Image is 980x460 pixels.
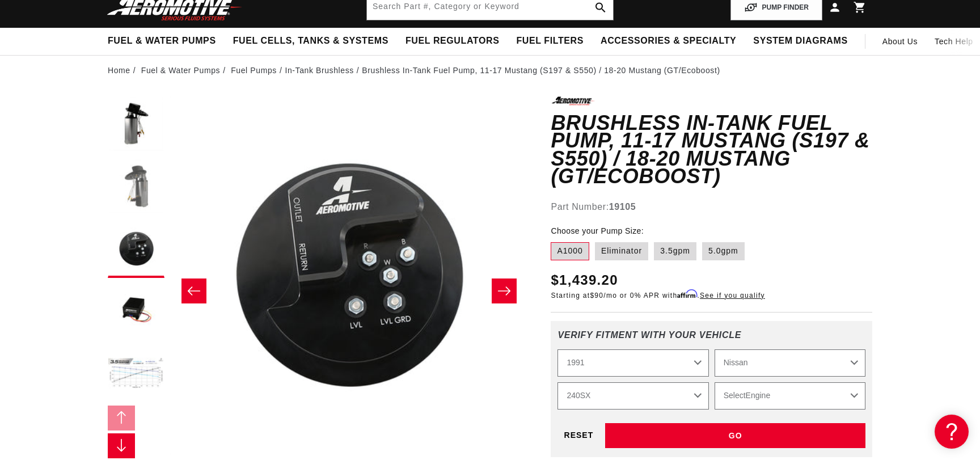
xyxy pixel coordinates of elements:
select: Model [557,382,708,410]
a: See if you qualify - Learn more about Affirm Financing (opens in modal) [700,292,765,299]
label: 3.5gpm [654,242,696,260]
span: Fuel Filters [516,35,584,47]
span: Fuel Cells, Tanks & Systems [233,35,388,47]
select: Year [557,349,708,377]
div: Reset [557,423,599,449]
legend: Choose your Pump Size: [551,225,645,237]
span: Affirm [677,290,697,298]
button: Slide left [181,278,206,303]
button: Load image 4 in gallery view [108,284,164,340]
button: Slide right [108,433,135,458]
span: About Us [882,37,918,46]
a: Home [108,64,130,77]
strong: 19105 [609,202,636,212]
button: Slide right [492,278,517,303]
li: In-Tank Brushless [285,64,362,77]
select: Engine [715,382,865,410]
select: Make [715,349,865,377]
summary: System Diagrams [745,28,856,54]
a: Fuel Pumps [231,64,277,77]
button: Slide left [108,406,135,431]
summary: Fuel Cells, Tanks & Systems [225,28,397,54]
button: Load image 1 in gallery view [108,96,164,153]
span: $90 [590,292,603,299]
div: Part Number: [551,200,872,214]
p: Starting at /mo or 0% APR with . [551,290,764,301]
button: Load image 2 in gallery view [108,159,164,216]
span: Tech Help [935,35,973,48]
span: System Diagrams [753,35,847,47]
label: A1000 [551,242,589,260]
label: Eliminator [595,242,648,260]
summary: Fuel Filters [508,28,592,54]
span: Fuel Regulators [405,35,499,47]
button: Load image 5 in gallery view [108,346,164,403]
a: About Us [874,28,926,55]
span: $1,439.20 [551,270,618,290]
h1: Brushless In-Tank Fuel Pump, 11-17 Mustang (S197 & S550) / 18-20 Mustang (GT/Ecoboost) [551,114,872,185]
a: Fuel & Water Pumps [141,64,220,77]
span: Accessories & Specialty [601,35,736,47]
summary: Fuel & Water Pumps [99,28,225,54]
div: Verify fitment with your vehicle [557,330,865,349]
button: Load image 3 in gallery view [108,221,164,278]
summary: Accessories & Specialty [592,28,745,54]
nav: breadcrumbs [108,64,872,77]
li: Brushless In-Tank Fuel Pump, 11-17 Mustang (S197 & S550) / 18-20 Mustang (GT/Ecoboost) [362,64,720,77]
label: 5.0gpm [702,242,745,260]
span: Fuel & Water Pumps [108,35,216,47]
summary: Fuel Regulators [397,28,508,54]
